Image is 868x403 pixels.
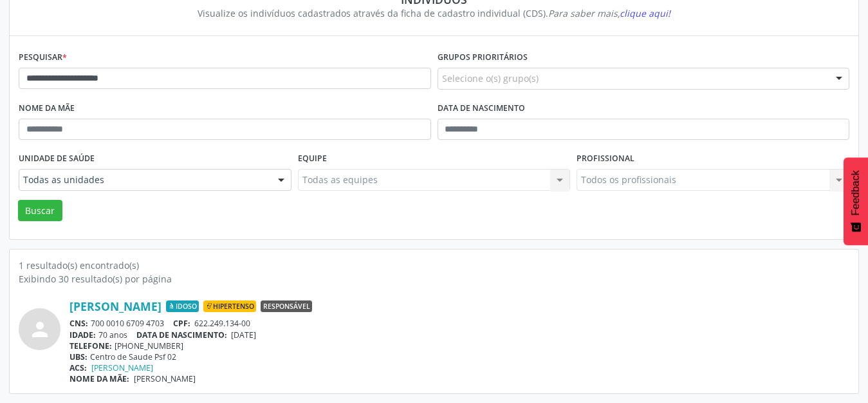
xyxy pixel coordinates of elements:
span: IDADE: [69,329,96,340]
label: Nome da mãe [19,99,75,119]
label: Unidade de saúde [19,149,95,169]
div: 700 0010 6709 4703 [69,318,849,329]
label: Pesquisar [19,48,67,68]
span: 622.249.134-00 [194,318,250,329]
span: Hipertenso [203,300,256,312]
span: Responsável [261,300,312,312]
span: Selecione o(s) grupo(s) [442,72,539,85]
div: Centro de Saude Psf 02 [69,351,849,362]
button: Buscar [18,200,62,222]
button: Feedback - Mostrar pesquisa [844,157,868,245]
span: TELEFONE: [69,340,112,351]
a: [PERSON_NAME] [69,299,162,313]
label: Equipe [298,149,327,169]
div: 1 resultado(s) encontrado(s) [19,259,849,272]
a: [PERSON_NAME] [91,362,153,373]
span: [PERSON_NAME] [134,373,196,384]
span: clique aqui! [620,7,670,19]
span: Feedback [850,170,862,215]
div: [PHONE_NUMBER] [69,340,849,351]
span: [DATE] [231,329,256,340]
span: ACS: [69,362,87,373]
span: NOME DA MÃE: [69,373,129,384]
label: Grupos prioritários [438,48,528,68]
div: Visualize os indivíduos cadastrados através da ficha de cadastro individual (CDS). [28,6,840,20]
span: Todas as unidades [23,173,265,186]
span: CPF: [173,318,190,329]
div: Exibindo 30 resultado(s) por página [19,272,849,286]
i: person [28,318,51,341]
i: Para saber mais, [548,7,670,19]
span: UBS: [69,351,88,362]
span: DATA DE NASCIMENTO: [136,329,227,340]
label: Data de nascimento [438,99,525,119]
span: Idoso [166,300,199,312]
span: CNS: [69,318,88,329]
div: 70 anos [69,329,849,340]
label: Profissional [577,149,634,169]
